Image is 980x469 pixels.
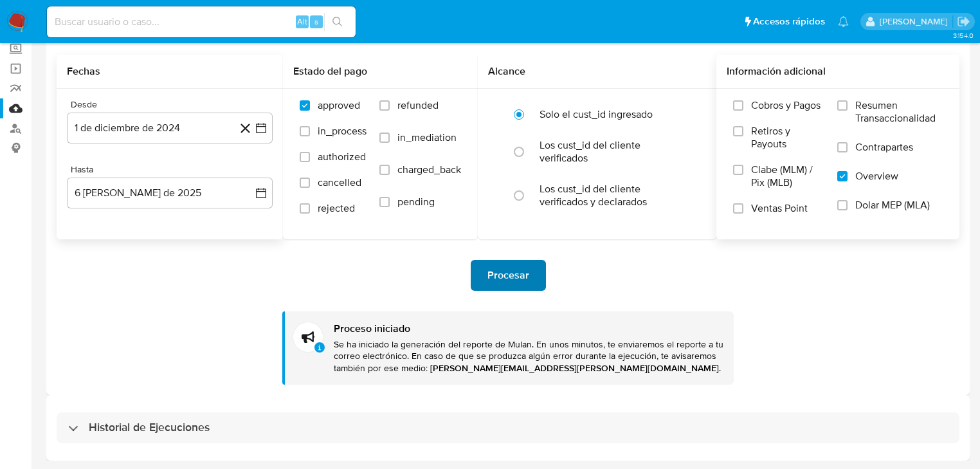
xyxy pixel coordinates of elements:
[953,30,974,41] span: 3.154.0
[880,15,952,28] p: erika.juarez@mercadolibre.com.mx
[838,16,849,27] a: Notificaciones
[324,13,350,31] button: search-icon
[314,15,318,28] span: s
[297,15,307,28] span: Alt
[957,15,970,28] a: Salir
[753,15,825,28] span: Accesos rápidos
[47,14,356,30] input: Buscar usuario o caso...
